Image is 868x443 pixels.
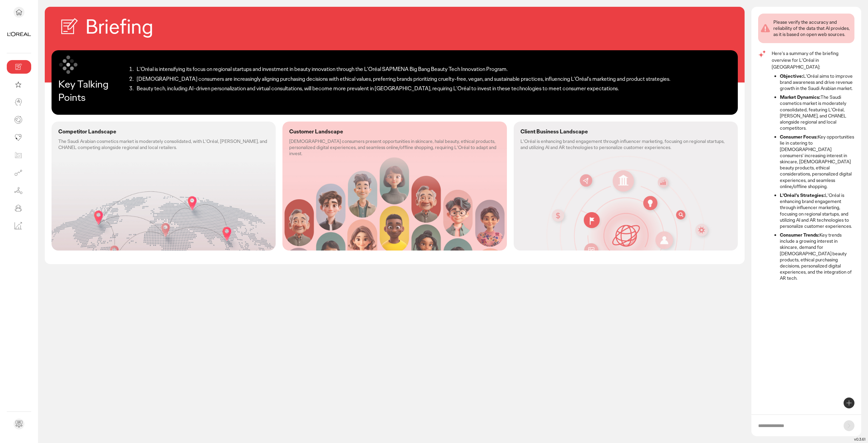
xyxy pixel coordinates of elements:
[165,54,185,75] img: symbol
[780,192,854,229] li: L'Oréal is enhancing brand engagement through influencer marketing, focusing on regional startups...
[773,19,852,38] div: Please verify the accuracy and reliability of the data that AI provides, as it is based on open w...
[158,122,347,251] div: Competitor Landscape: The Saudi Arabian cosmetics market is moderately consolidated, with L'Oréal...
[780,94,821,100] strong: Market Dynamics:
[780,134,854,189] li: Key opportunities lie in catering to [DEMOGRAPHIC_DATA] consumers' increasing interest in skincar...
[67,419,78,429] div: Send feedback
[241,62,731,69] li: L'Oréal is intensifying its focus on regional startups and investment in beauty innovation throug...
[780,192,825,198] strong: L'Oréal's Strategies:
[780,232,820,238] strong: Consumer Trends:
[165,138,340,150] p: The Saudi Arabian cosmetics market is moderately consolidated, with L'Oréal, [PERSON_NAME], and C...
[165,77,233,104] p: Key Talking Points
[780,73,854,92] li: L'Oréal aims to improve brand awareness and drive revenue growth in the Saudi Arabian market.
[549,122,738,251] div: Client Business Landscape: L'Oréal is enhancing brand engagement through influencer marketing, fo...
[780,73,803,79] strong: Objective:
[241,89,731,96] li: Beauty tech, including AI-driven personalization and virtual consultations, will become more prev...
[556,138,731,157] p: L'Oréal is enhancing brand engagement through influencer marketing, focusing on regional startups...
[360,138,535,157] p: [DEMOGRAPHIC_DATA] consumers present opportunities in skincare, halal beauty, ethical products, p...
[354,122,542,251] div: Customer Landscape: Saudi consumers present opportunities in skincare, halal beauty, ethical prod...
[360,128,414,135] p: Customer Landscape
[780,94,854,131] li: The Saudi cosmetics market is moderately consolidated, featuring L'Oréal, [PERSON_NAME], and CHAN...
[60,22,84,46] img: project avatar
[556,128,624,135] p: Client Business Landscape
[7,46,138,53] p: L'Oréal - Saudi Arabia
[241,72,731,86] li: [DEMOGRAPHIC_DATA] consumers are increasingly aligning purchasing decisions with ethical values, ...
[772,50,854,70] p: Here's a summary of the briefing overview for L'Oréal in [GEOGRAPHIC_DATA]:
[780,232,854,281] li: Key trends include a growing interest in skincare, demand for [DEMOGRAPHIC_DATA] beauty products,...
[165,128,223,135] p: Competitor Landscape
[780,134,818,140] strong: Consumer Focus:
[192,14,260,40] h2: Briefing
